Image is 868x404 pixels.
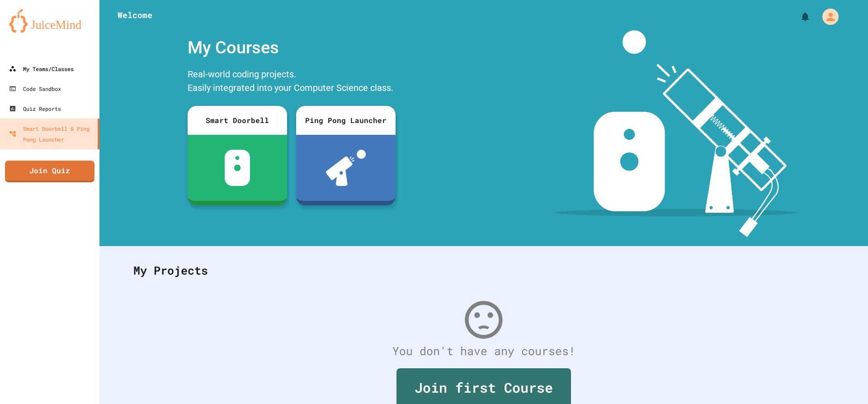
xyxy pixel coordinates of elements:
div: You don't have any courses! [124,342,843,360]
div: Smart Doorbell & Ping Pong Launcher [9,123,94,145]
img: ppl-with-ball.png [326,150,366,186]
div: My Teams/Classes [9,63,74,74]
img: sdb-white.svg [225,150,250,186]
div: Ping Pong Launcher [296,106,396,135]
div: My Account [813,6,841,27]
a: Join Quiz [5,161,94,182]
img: logo-orange.svg [9,9,90,33]
div: Quiz Reports [9,103,61,114]
div: Smart Doorbell [188,106,287,135]
div: My Projects [124,253,843,288]
img: banner-image-my-projects.png [555,30,797,237]
div: Code Sandbox [9,83,61,94]
div: Real-world coding projects. Easily integrated into your Computer Science class. [183,65,400,99]
div: My Courses [183,30,400,65]
div: My Notifications [783,9,813,24]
